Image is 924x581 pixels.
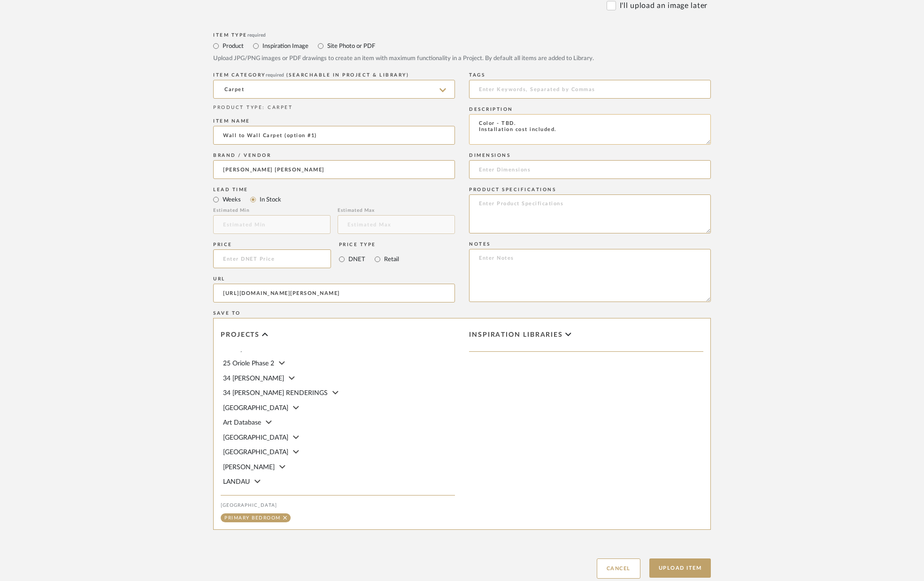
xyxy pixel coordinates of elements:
[213,104,455,111] div: PRODUCT TYPE
[222,194,241,205] label: Weeks
[649,558,711,578] button: Upload Item
[213,40,711,52] mat-radio-group: Select item type
[213,118,455,124] div: Item name
[222,41,244,51] label: Product
[326,41,375,51] label: Site Photo or PDF
[224,516,281,520] div: Primary Bedroom
[338,215,455,234] input: Estimated Max
[259,194,281,205] label: In Stock
[213,215,331,234] input: Estimated Min
[262,105,293,110] span: : CARPET
[223,434,288,441] span: [GEOGRAPHIC_DATA]
[338,208,455,213] div: Estimated Max
[469,160,711,179] input: Enter Dimensions
[213,276,455,282] div: URL
[223,375,284,382] span: 34 [PERSON_NAME]
[213,126,455,145] input: Enter Name
[597,558,640,579] button: Cancel
[469,241,711,247] div: Notes
[469,187,711,193] div: Product Specifications
[213,187,455,193] div: Lead Time
[213,310,711,316] div: Save To
[213,284,455,302] input: Enter URL
[347,254,365,264] label: DNET
[469,107,711,112] div: Description
[469,331,563,339] span: Inspiration libraries
[223,479,250,485] span: LANDAU
[223,390,328,396] span: 34 [PERSON_NAME] RENDERINGS
[286,73,409,77] span: (Searchable in Project & Library)
[469,153,711,158] div: Dimensions
[266,73,284,77] span: required
[213,194,455,205] mat-radio-group: Select item type
[221,331,260,339] span: Projects
[383,254,399,264] label: Retail
[213,72,455,78] div: ITEM CATEGORY
[469,72,711,78] div: Tags
[223,449,288,456] span: [GEOGRAPHIC_DATA]
[223,419,261,426] span: Art Database
[213,208,331,213] div: Estimated Min
[469,80,711,99] input: Enter Keywords, Separated by Commas
[213,32,711,38] div: Item Type
[339,249,399,268] mat-radio-group: Select price type
[213,80,455,99] input: Type a category to search and select
[223,405,288,411] span: [GEOGRAPHIC_DATA]
[223,360,274,367] span: 25 Oriole Phase 2
[213,242,331,248] div: Price
[223,464,275,471] span: [PERSON_NAME]
[262,41,308,51] label: Inspiration Image
[247,33,266,38] span: required
[213,249,331,268] input: Enter DNET Price
[213,160,455,179] input: Unknown
[339,242,399,248] div: Price Type
[213,153,455,158] div: Brand / Vendor
[221,503,455,508] div: [GEOGRAPHIC_DATA]
[213,54,711,63] div: Upload JPG/PNG images or PDF drawings to create an item with maximum functionality in a Project. ...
